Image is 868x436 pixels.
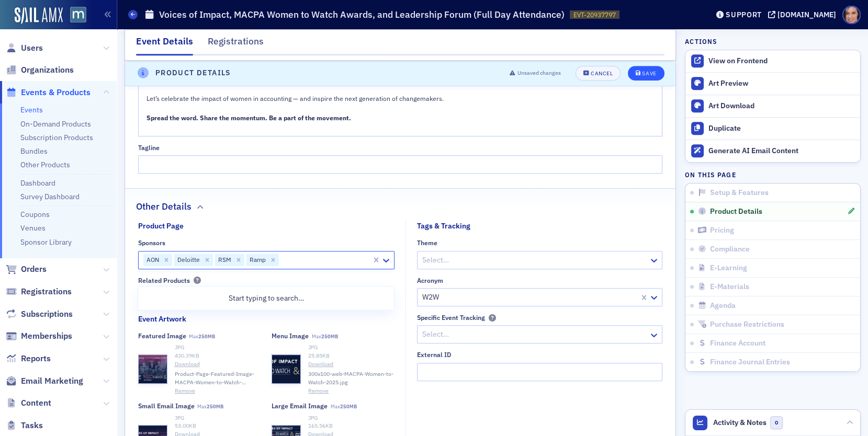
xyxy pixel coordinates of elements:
[777,10,836,19] div: [DOMAIN_NAME]
[201,254,213,266] div: Remove Deloitte
[6,420,43,431] a: Tasks
[6,397,51,409] a: Content
[685,170,861,179] h4: On this page
[267,254,279,266] div: Remove Ramp
[710,226,734,235] span: Pricing
[710,301,736,311] span: Agenda
[20,192,80,201] a: Survey Dashboard
[146,113,351,122] span: Spread the word. Share the momentum. Be a part of the movement.
[417,239,437,247] div: Theme
[215,254,233,266] div: RSM
[20,237,72,247] a: Sponsor Library
[198,333,215,340] span: 250MB
[6,353,51,364] a: Reports
[21,397,51,409] span: Content
[21,353,51,364] span: Reports
[708,56,855,66] div: View on Frontend
[138,332,186,340] div: Featured Image
[308,387,329,395] button: Remove
[21,375,83,387] span: Email Marketing
[175,422,261,430] div: 53.00 KB
[197,403,223,410] span: Max
[710,358,790,367] span: Finance Journal Entries
[6,87,91,98] a: Events & Products
[685,50,860,72] a: View on Frontend
[272,332,309,340] div: Menu Image
[6,375,83,387] a: Email Marketing
[138,144,160,152] div: Tagline
[726,10,762,19] div: Support
[6,286,72,297] a: Registrations
[417,221,470,232] div: Tags & Tracking
[21,286,72,297] span: Registrations
[713,417,766,428] span: Activity & Notes
[576,66,621,81] button: Cancel
[331,403,357,410] span: Max
[710,263,747,273] span: E-Learning
[136,200,191,213] h2: Other Details
[308,370,394,387] span: 300x100-web-MACPA-Women-to-Watch-2025.jpg
[21,308,73,320] span: Subscriptions
[308,360,394,369] a: Download
[63,7,86,25] a: View Homepage
[685,95,860,117] a: Art Download
[246,254,267,266] div: Ramp
[517,69,561,77] span: Unsaved changes
[710,188,769,198] span: Setup & Features
[175,360,261,369] a: Download
[272,402,328,410] div: Large Email Image
[20,178,55,188] a: Dashboard
[21,420,43,431] span: Tasks
[208,35,264,54] div: Registrations
[573,10,616,19] span: EVT-20937797
[175,343,261,352] div: JPG
[628,66,664,81] button: Save
[710,245,750,254] span: Compliance
[20,133,93,142] a: Subscription Products
[138,277,190,284] div: Related Products
[175,387,195,395] button: Remove
[159,8,565,21] h1: Voices of Impact, MACPA Women to Watch Awards, and Leadership Forum (Full Day Attendance)
[138,239,165,247] div: Sponsors
[710,207,762,216] span: Product Details
[138,402,195,410] div: Small Email Image
[6,64,74,76] a: Organizations
[685,37,717,46] h4: Actions
[174,254,201,266] div: Deloitte
[20,146,48,156] a: Bundles
[770,416,783,429] span: 0
[308,422,394,430] div: 165.56 KB
[21,64,74,76] span: Organizations
[143,254,161,266] div: AON
[768,11,840,18] button: [DOMAIN_NAME]
[710,282,749,292] span: E-Materials
[308,414,394,422] div: JPG
[685,117,860,140] button: Duplicate
[20,223,46,233] a: Venues
[6,263,47,275] a: Orders
[20,119,91,129] a: On-Demand Products
[312,333,338,340] span: Max
[146,94,444,102] span: Let’s celebrate the impact of women in accounting — and inspire the next generation of changemakers.
[138,314,186,325] div: Event Artwork
[417,277,443,284] div: Acronym
[642,71,656,76] div: Save
[175,370,261,387] span: Product-Page-Featured-Image-MACPA-Women-to-Watch-2025.jpg
[175,414,261,422] div: JPG
[21,87,91,98] span: Events & Products
[710,320,784,329] span: Purchase Restrictions
[15,7,63,24] img: SailAMX
[233,254,244,266] div: Remove RSM
[20,210,50,219] a: Coupons
[708,79,855,88] div: Art Preview
[20,105,43,114] a: Events
[685,140,860,162] button: Generate AI Email Content
[155,67,231,78] h4: Product Details
[175,352,261,360] div: 430.39 KB
[417,314,485,322] div: Specific Event Tracking
[6,42,43,54] a: Users
[708,146,855,156] div: Generate AI Email Content
[21,42,43,54] span: Users
[161,254,172,266] div: Remove AON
